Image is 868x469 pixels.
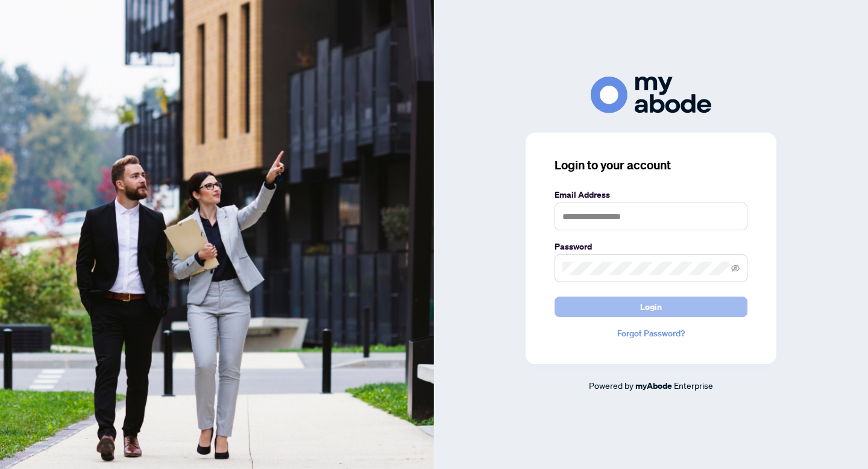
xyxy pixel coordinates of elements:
[731,264,740,272] span: eye-invisible
[555,188,747,201] label: Email Address
[555,327,747,340] a: Forgot Password?
[674,380,713,391] span: Enterprise
[555,157,747,174] h3: Login to your account
[640,297,662,316] span: Login
[635,379,672,392] a: myAbode
[589,380,634,391] span: Powered by
[591,77,711,113] img: ma-logo
[555,297,747,317] button: Login
[555,240,747,253] label: Password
